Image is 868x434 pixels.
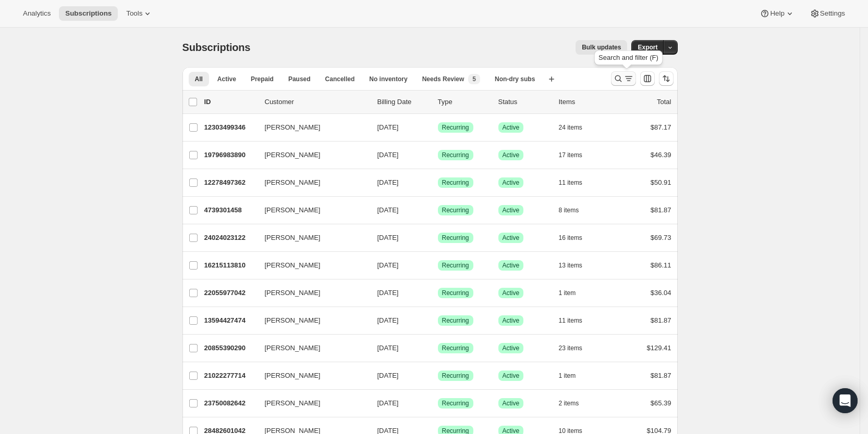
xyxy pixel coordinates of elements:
[503,399,520,407] span: Active
[204,315,256,326] p: 13594427474
[647,344,671,352] span: $129.41
[559,206,579,214] span: 8 items
[204,260,256,271] p: 16215113810
[503,289,520,297] span: Active
[204,341,671,355] div: 20855390290[PERSON_NAME][DATE]SuccessRecurringSuccessActive23 items$129.41
[265,205,321,215] span: [PERSON_NAME]
[559,316,582,325] span: 11 items
[559,97,611,107] div: Items
[204,122,256,133] p: 12303499346
[325,75,355,83] span: Cancelled
[259,395,363,412] button: [PERSON_NAME]
[204,120,671,135] div: 12303499346[PERSON_NAME][DATE]SuccessRecurringSuccessActive24 items$87.17
[204,148,671,162] div: 19796983890[PERSON_NAME][DATE]SuccessRecurringSuccessActive17 items$46.39
[204,233,256,243] p: 24024023122
[559,344,582,352] span: 23 items
[265,97,369,107] p: Customer
[377,97,430,107] p: Billing Date
[204,97,256,107] p: ID
[651,234,671,241] span: $69.73
[559,203,591,218] button: 8 items
[204,205,256,215] p: 4739301458
[204,368,671,383] div: 21022277714[PERSON_NAME][DATE]SuccessRecurringSuccessActive1 item$81.87
[611,71,636,86] button: Search and filter results
[559,368,588,383] button: 1 item
[259,119,363,136] button: [PERSON_NAME]
[259,174,363,191] button: [PERSON_NAME]
[651,151,671,159] span: $46.39
[259,312,363,329] button: [PERSON_NAME]
[265,343,321,353] span: [PERSON_NAME]
[559,151,582,159] span: 17 items
[651,178,671,186] span: $50.91
[442,261,469,270] span: Recurring
[559,123,582,132] span: 24 items
[265,371,321,381] span: [PERSON_NAME]
[559,313,594,328] button: 11 items
[204,97,671,107] div: IDCustomerBilling DateTypeStatusItemsTotal
[559,120,594,135] button: 24 items
[377,178,399,186] span: [DATE]
[259,367,363,384] button: [PERSON_NAME]
[503,234,520,242] span: Active
[377,261,399,269] span: [DATE]
[559,341,594,355] button: 23 items
[377,234,399,241] span: [DATE]
[204,231,671,245] div: 24024023122[PERSON_NAME][DATE]SuccessRecurringSuccessActive16 items$69.73
[651,206,671,214] span: $81.87
[442,234,469,242] span: Recurring
[472,75,476,83] span: 5
[659,71,674,86] button: Sort the results
[503,372,520,380] span: Active
[559,231,594,245] button: 16 items
[631,40,664,55] button: Export
[559,396,591,411] button: 2 items
[265,315,321,326] span: [PERSON_NAME]
[259,340,363,356] button: [PERSON_NAME]
[422,75,464,83] span: Needs Review
[770,9,784,18] span: Help
[17,6,57,21] button: Analytics
[503,178,520,187] span: Active
[259,202,363,219] button: [PERSON_NAME]
[442,289,469,297] span: Recurring
[251,75,274,83] span: Prepaid
[820,9,845,18] span: Settings
[503,123,520,132] span: Active
[265,233,321,243] span: [PERSON_NAME]
[204,396,671,411] div: 23750082642[PERSON_NAME][DATE]SuccessRecurringSuccessActive2 items$65.39
[803,6,851,21] button: Settings
[498,97,551,107] p: Status
[651,372,671,379] span: $81.87
[204,203,671,218] div: 4739301458[PERSON_NAME][DATE]SuccessRecurringSuccessActive8 items$81.87
[265,150,321,160] span: [PERSON_NAME]
[377,289,399,297] span: [DATE]
[651,123,671,131] span: $87.17
[369,75,407,83] span: No inventory
[377,399,399,407] span: [DATE]
[377,344,399,352] span: [DATE]
[495,75,535,83] span: Non-dry subs
[576,40,627,55] button: Bulk updates
[288,75,311,83] span: Paused
[559,178,582,187] span: 11 items
[651,316,671,324] span: $81.87
[559,148,594,162] button: 17 items
[503,316,520,325] span: Active
[204,286,671,300] div: 22055977042[PERSON_NAME][DATE]SuccessRecurringSuccessActive1 item$36.04
[833,388,858,413] div: Open Intercom Messenger
[259,257,363,274] button: [PERSON_NAME]
[204,371,256,381] p: 21022277714
[442,316,469,325] span: Recurring
[204,177,256,188] p: 12278497362
[438,97,490,107] div: Type
[259,285,363,301] button: [PERSON_NAME]
[182,42,251,53] span: Subscriptions
[377,316,399,324] span: [DATE]
[23,9,51,18] span: Analytics
[204,258,671,273] div: 16215113810[PERSON_NAME][DATE]SuccessRecurringSuccessActive13 items$86.11
[559,258,594,273] button: 13 items
[204,150,256,160] p: 19796983890
[503,206,520,214] span: Active
[559,175,594,190] button: 11 items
